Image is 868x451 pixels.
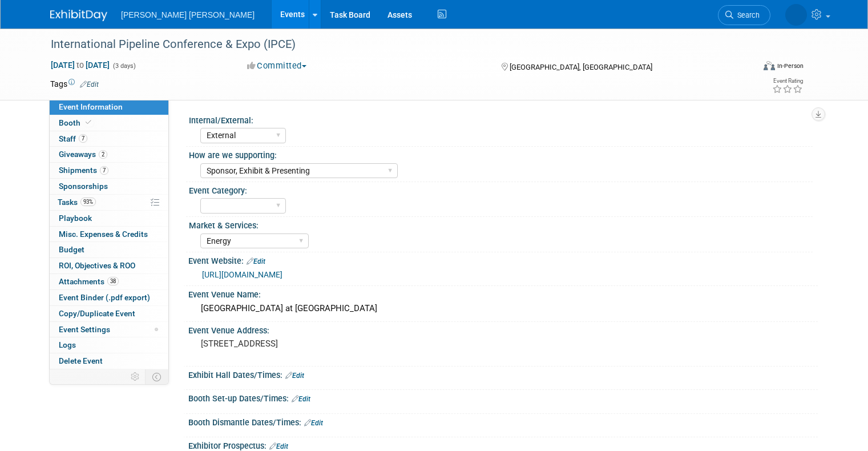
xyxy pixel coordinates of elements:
[126,369,146,384] td: Personalize Event Tab Strip
[269,442,288,450] a: Edit
[50,99,168,115] a: Event Information
[59,182,108,191] span: Sponsorships
[304,419,323,427] a: Edit
[50,211,168,226] a: Playbook
[86,119,91,126] i: Booth reservation complete
[50,147,168,162] a: Giveaways2
[59,245,84,254] span: Budget
[188,286,818,300] div: Event Venue Name:
[50,163,168,178] a: Shipments7
[50,60,110,70] span: [DATE] [DATE]
[59,118,94,127] span: Booth
[50,274,168,289] a: Attachments38
[692,59,804,76] div: Event Format
[785,4,807,26] img: Kelly Graber
[201,339,438,349] pre: [STREET_ADDRESS]
[50,306,168,321] a: Copy/Duplicate Event
[50,195,168,210] a: Tasks93%
[50,353,168,369] a: Delete Event
[50,337,168,353] a: Logs
[58,198,96,207] span: Tasks
[59,166,108,175] span: Shipments
[50,258,168,273] a: ROI, Objectives & ROO
[112,62,136,70] span: (3 days)
[146,369,169,384] td: Toggle Event Tabs
[50,227,168,242] a: Misc. Expenses & Credits
[188,252,818,267] div: Event Website:
[189,217,813,231] div: Market & Services:
[292,395,310,403] a: Edit
[188,367,818,381] div: Exhibit Hall Dates/Times:
[247,257,265,265] a: Edit
[59,102,123,111] span: Event Information
[59,150,107,159] span: Giveaways
[80,80,99,88] a: Edit
[59,214,92,223] span: Playbook
[764,61,775,70] img: Format-Inperson.png
[99,150,107,159] span: 2
[202,270,282,279] a: [URL][DOMAIN_NAME]
[50,10,107,21] img: ExhibitDay
[50,131,168,147] a: Staff7
[50,290,168,305] a: Event Binder (.pdf export)
[59,356,103,365] span: Delete Event
[733,11,760,19] span: Search
[59,340,76,349] span: Logs
[75,61,86,70] span: to
[197,300,809,317] div: [GEOGRAPHIC_DATA] at [GEOGRAPHIC_DATA]
[59,229,148,239] span: Misc. Expenses & Credits
[189,147,813,161] div: How are we supporting:
[285,372,304,380] a: Edit
[50,115,168,131] a: Booth
[50,242,168,257] a: Budget
[59,325,110,334] span: Event Settings
[188,322,818,336] div: Event Venue Address:
[243,60,311,72] button: Committed
[189,182,813,196] div: Event Category:
[59,134,87,143] span: Staff
[100,166,108,175] span: 7
[772,78,803,84] div: Event Rating
[188,390,818,405] div: Booth Set-up Dates/Times:
[718,5,770,25] a: Search
[80,198,96,206] span: 93%
[59,293,150,302] span: Event Binder (.pdf export)
[50,78,99,90] td: Tags
[59,261,135,270] span: ROI, Objectives & ROO
[50,179,168,194] a: Sponsorships
[121,10,255,19] span: [PERSON_NAME] [PERSON_NAME]
[107,277,119,285] span: 38
[188,414,818,429] div: Booth Dismantle Dates/Times:
[47,34,740,55] div: International Pipeline Conference & Expo (IPCE)
[155,328,158,331] span: Modified Layout
[510,63,652,71] span: [GEOGRAPHIC_DATA], [GEOGRAPHIC_DATA]
[189,112,813,126] div: Internal/External:
[79,134,87,143] span: 7
[777,62,804,70] div: In-Person
[59,277,119,286] span: Attachments
[59,309,135,318] span: Copy/Duplicate Event
[50,322,168,337] a: Event Settings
